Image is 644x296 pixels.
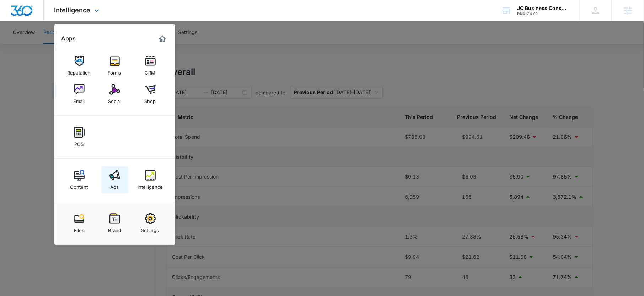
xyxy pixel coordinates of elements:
a: Files [66,210,93,237]
div: Forms [108,66,122,76]
div: Shop [145,95,156,104]
div: Social [108,95,121,104]
div: POS [75,138,84,147]
a: Brand [101,210,128,237]
div: Brand [108,224,121,233]
div: Files [74,224,84,233]
a: Email [66,81,93,108]
div: CRM [145,66,156,76]
a: CRM [137,52,164,79]
h2: Apps [61,35,76,42]
div: Email [74,95,85,104]
a: Marketing 360® Dashboard [157,33,168,44]
div: account name [517,5,569,11]
div: Content [70,181,88,190]
a: Ads [101,166,128,193]
div: Ads [111,181,119,190]
a: Intelligence [137,166,164,193]
a: Social [101,81,128,108]
a: Settings [137,210,164,237]
div: Intelligence [138,181,163,190]
a: POS [66,124,93,150]
div: Settings [141,224,159,233]
a: Forms [101,52,128,79]
span: Intelligence [54,6,91,14]
a: Content [66,166,93,193]
div: account id [517,11,569,16]
a: Shop [137,81,164,108]
a: Reputation [66,52,93,79]
div: Reputation [68,66,91,76]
